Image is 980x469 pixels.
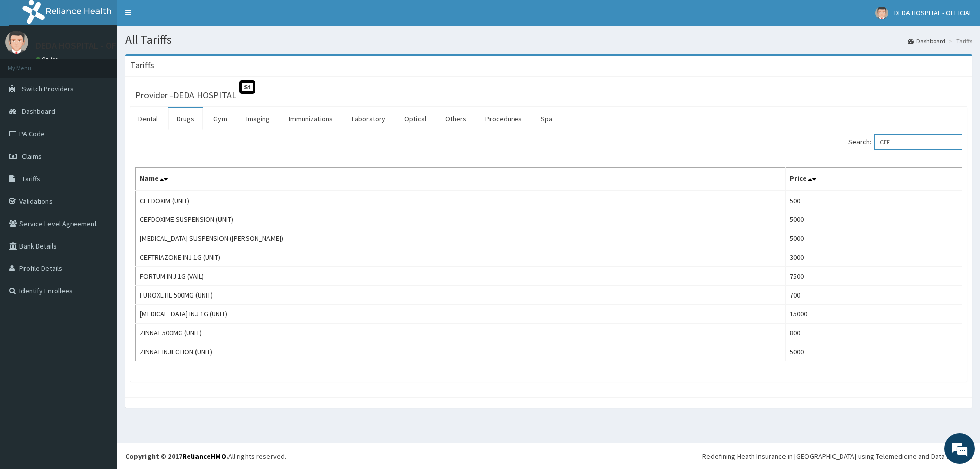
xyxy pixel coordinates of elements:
[136,210,786,229] td: CEFDOXIME SUSPENSION (UNIT)
[22,84,74,93] span: Switch Providers
[238,108,278,130] a: Imaging
[167,5,192,30] div: Minimize live chat window
[53,57,171,70] div: Chat with us now
[785,267,962,286] td: 7500
[136,248,786,267] td: CEFTRIAZONE INJ 1G (UNIT)
[117,443,980,469] footer: All rights reserved.
[894,8,972,17] span: DEDA HOSPITAL - OFFICIAL
[344,108,394,130] a: Laboratory
[785,305,962,324] td: 15000
[19,51,41,77] img: d_794563401_company_1708531726252_794563401
[785,210,962,229] td: 5000
[182,452,226,461] a: RelianceHMO
[702,451,972,461] div: Redefining Heath Insurance in [GEOGRAPHIC_DATA] using Telemedicine and Data Science!
[946,37,972,45] li: Tariffs
[908,37,945,45] a: Dashboard
[130,61,154,70] h3: Tariffs
[125,33,972,46] h1: All Tariffs
[785,324,962,342] td: 800
[281,108,341,130] a: Immunizations
[136,191,786,210] td: CEFDOXIM (UNIT)
[874,134,962,150] input: Search:
[785,191,962,210] td: 500
[785,168,962,191] th: Price
[22,174,40,183] span: Tariffs
[22,107,55,116] span: Dashboard
[5,31,28,54] img: User Image
[785,248,962,267] td: 3000
[136,267,786,286] td: FORTUM INJ 1G (VAIL)
[239,80,255,94] span: St
[477,108,530,130] a: Procedures
[396,108,434,130] a: Optical
[785,286,962,305] td: 700
[848,134,962,150] label: Search:
[136,324,786,342] td: ZINNAT 500MG (UNIT)
[125,452,228,461] strong: Copyright © 2017 .
[168,108,203,130] a: Drugs
[36,41,141,51] p: DEDA HOSPITAL - OFFICIAL
[59,129,141,232] span: We're online!
[136,342,786,361] td: ZINNAT INJECTION (UNIT)
[136,305,786,324] td: [MEDICAL_DATA] INJ 1G (UNIT)
[135,91,236,100] h3: Provider - DEDA HOSPITAL
[532,108,560,130] a: Spa
[5,279,194,314] textarea: Type your message and hit 'Enter'
[136,286,786,305] td: FUROXETIL 500MG (UNIT)
[785,229,962,248] td: 5000
[22,152,42,161] span: Claims
[205,108,235,130] a: Gym
[130,108,166,130] a: Dental
[785,342,962,361] td: 5000
[36,56,60,63] a: Online
[136,168,786,191] th: Name
[875,7,888,19] img: User Image
[136,229,786,248] td: [MEDICAL_DATA] SUSPENSION ([PERSON_NAME])
[437,108,475,130] a: Others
